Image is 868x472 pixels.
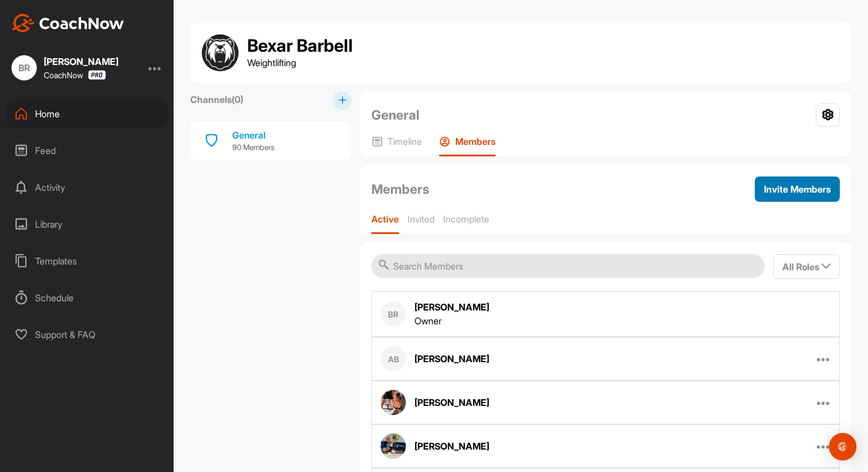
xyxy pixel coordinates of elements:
img: CoachNow Pro [88,70,106,80]
img: member [381,390,406,415]
div: BR [381,301,406,327]
p: Timeline [387,136,422,147]
div: Support & FAQ [6,320,168,349]
div: AB [381,346,406,371]
div: Home [6,99,168,128]
button: Invite Members [755,176,840,202]
img: group [202,34,239,71]
div: [PERSON_NAME] [414,352,489,366]
div: Activity [6,173,168,202]
h2: General [371,105,420,125]
p: Incomplete [443,213,489,225]
p: 90 Members [232,142,274,154]
div: Feed [6,136,168,165]
div: CoachNow [44,70,106,80]
div: Templates [6,247,168,275]
div: [PERSON_NAME] [44,57,118,66]
p: Invited [408,213,435,225]
div: Owner [414,314,489,328]
button: All Roles [773,254,840,279]
span: Invite Members [764,183,831,195]
p: Weightlifting [247,56,353,70]
h1: Bexar Barbell [247,36,353,56]
div: Schedule [6,283,168,312]
img: member [381,433,406,459]
div: BR [11,55,37,80]
span: All Roles [782,261,831,273]
h2: Members [371,179,429,199]
div: [PERSON_NAME] [414,300,489,314]
label: Channels ( 0 ) [190,93,243,106]
img: CoachNow [11,14,124,32]
p: Members [455,136,496,147]
div: [PERSON_NAME] [414,396,489,409]
div: General [232,128,274,142]
div: Open Intercom Messenger [829,433,857,461]
div: [PERSON_NAME] [414,439,489,453]
p: Active [371,213,399,225]
div: Library [6,210,168,239]
input: Search Members [371,254,765,278]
